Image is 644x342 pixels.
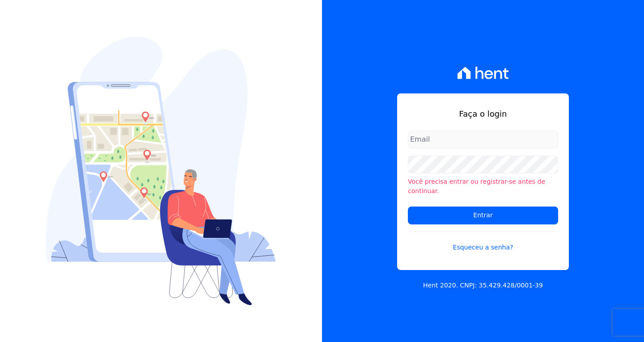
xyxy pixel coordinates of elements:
h1: Faça o login [408,108,558,120]
a: Esqueceu a senha? [408,232,558,252]
img: Login [46,37,276,305]
p: Hent 2020. CNPJ: 35.429.428/0001-39 [423,281,543,290]
li: Você precisa entrar ou registrar-se antes de continuar. [408,177,558,196]
input: Email [408,131,558,148]
input: Entrar [408,207,558,224]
